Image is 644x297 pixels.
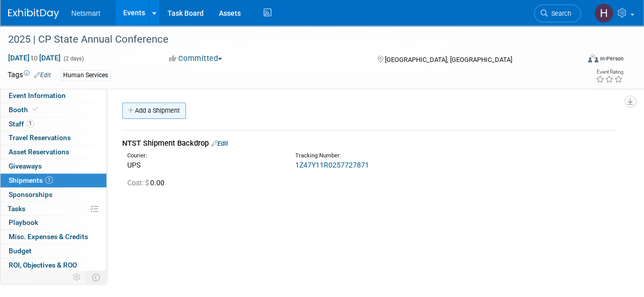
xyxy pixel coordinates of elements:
[165,53,226,64] button: Committed
[9,233,88,241] span: Misc. Expenses & Credits
[295,161,369,169] a: 1Z47Y11R0257727871
[1,159,106,173] a: Giveaways
[127,152,280,160] div: Courier:
[71,9,100,17] span: Netsmart
[63,55,84,62] span: (2 days)
[60,70,111,81] div: Human Services
[9,176,53,184] span: Shipments
[1,89,106,103] a: Event Information
[295,152,490,160] div: Tracking Number:
[588,54,598,62] img: Format-Inperson.png
[127,160,280,170] div: UPS
[596,70,623,75] div: Event Rating
[600,55,624,62] div: In-Person
[122,138,616,149] div: NTST Shipment Backdrop
[5,30,571,49] div: 2025 | CP State Annual Conference
[45,176,53,184] span: 1
[9,218,38,226] span: Playbook
[9,162,42,170] span: Giveaways
[1,216,106,229] a: Playbook
[1,244,106,258] a: Budget
[127,179,169,187] span: 0.00
[1,103,106,117] a: Booth
[594,4,613,23] img: Hannah Norsworthy
[33,107,38,112] i: Booth reservation complete
[211,140,228,147] a: Edit
[9,106,40,114] span: Booth
[9,261,77,269] span: ROI, Objectives & ROO
[9,247,32,255] span: Budget
[8,9,59,19] img: ExhibitDay
[384,56,512,63] span: [GEOGRAPHIC_DATA], [GEOGRAPHIC_DATA]
[30,54,39,62] span: to
[9,91,66,100] span: Event Information
[68,271,86,284] td: Personalize Event Tab Strip
[127,179,150,187] span: Cost: $
[9,190,52,199] span: Sponsorships
[1,117,106,131] a: Staff1
[86,271,107,284] td: Toggle Event Tabs
[534,5,581,22] a: Search
[8,53,61,62] span: [DATE] [DATE]
[1,131,106,145] a: Travel Reservations
[122,103,186,119] a: Add a Shipment
[1,258,106,272] a: ROI, Objectives & ROO
[26,120,34,127] span: 1
[1,202,106,216] a: Tasks
[1,230,106,244] a: Misc. Expenses & Credits
[8,70,51,81] td: Tags
[1,145,106,159] a: Asset Reservations
[9,134,71,142] span: Travel Reservations
[9,120,34,128] span: Staff
[8,205,25,213] span: Tasks
[34,72,51,79] a: Edit
[9,148,69,156] span: Asset Reservations
[534,53,624,68] div: Event Format
[548,10,571,17] span: Search
[1,188,106,202] a: Sponsorships
[1,174,106,187] a: Shipments1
